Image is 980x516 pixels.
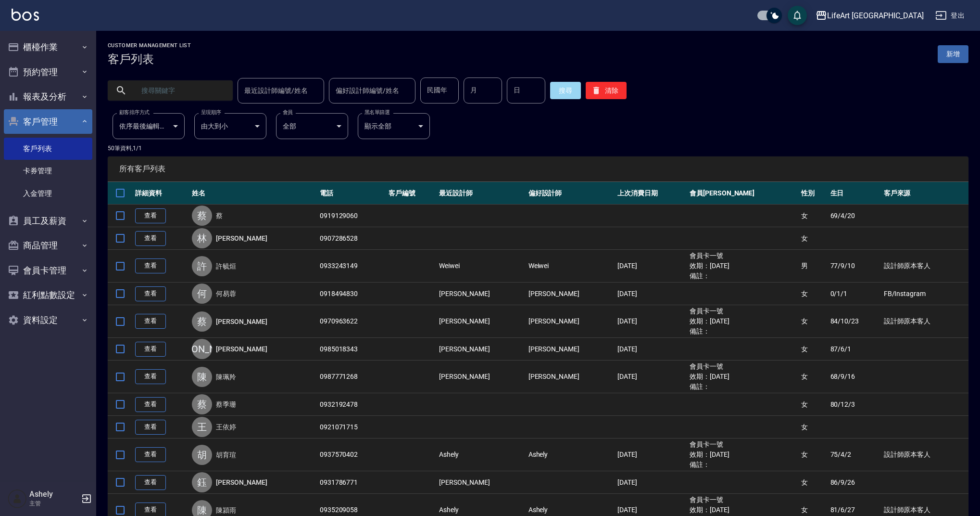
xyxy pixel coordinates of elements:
p: 50 筆資料, 1 / 1 [108,144,968,153]
button: 商品管理 [4,233,92,258]
a: 陳珮羚 [216,372,236,382]
td: [PERSON_NAME] [437,338,526,361]
td: 男 [799,250,828,283]
ul: 會員卡一號 [690,306,796,316]
td: 84/10/23 [828,305,881,338]
ul: 效期： [DATE] [690,450,796,460]
td: FB/Instagram [881,283,968,305]
td: 0907286528 [317,227,386,250]
ul: 會員卡一號 [690,495,796,505]
button: 搜尋 [550,82,581,99]
a: 查看 [135,231,166,246]
a: 許毓烜 [216,261,236,271]
td: 75/4/2 [828,439,881,471]
a: 客戶列表 [4,138,92,160]
label: 會員 [283,109,293,116]
td: [DATE] [615,471,687,494]
ul: 會員卡一號 [690,439,796,450]
ul: 會員卡一號 [690,251,796,261]
td: 女 [799,416,828,439]
button: 紅利點數設定 [4,283,92,308]
td: [DATE] [615,283,687,305]
td: 0933243149 [317,250,386,283]
td: [DATE] [615,439,687,471]
a: 查看 [135,447,166,462]
td: 設計師原本客人 [881,439,968,471]
td: [PERSON_NAME] [526,305,616,338]
ul: 備註： [690,326,796,336]
th: 最近設計師 [437,182,526,205]
a: 新增 [938,45,968,63]
td: [PERSON_NAME] [526,283,616,305]
td: Ashely [526,439,616,471]
th: 姓名 [189,182,317,205]
a: [PERSON_NAME] [216,233,267,243]
a: 陳潁雨 [216,505,236,515]
td: 69/4/20 [828,205,881,227]
a: 查看 [135,258,166,273]
div: 許 [192,256,212,276]
td: 0932192478 [317,393,386,416]
span: 所有客戶列表 [119,164,957,174]
td: 0937570402 [317,439,386,471]
button: 預約管理 [4,60,92,85]
td: Ashely [437,439,526,471]
button: 客戶管理 [4,109,92,134]
td: 女 [799,439,828,471]
button: 報表及分析 [4,84,92,109]
td: 77/9/10 [828,250,881,283]
a: 卡券管理 [4,160,92,182]
a: 查看 [135,342,166,357]
h2: Customer Management List [108,42,191,49]
td: 68/9/16 [828,361,881,393]
td: [DATE] [615,250,687,283]
td: 女 [799,338,828,361]
td: 0919129060 [317,205,386,227]
td: [PERSON_NAME] [526,361,616,393]
a: 蔡季珊 [216,400,236,409]
div: 全部 [276,113,348,139]
a: 何易蓉 [216,289,236,298]
td: Weiwei [526,250,616,283]
div: LifeArt [GEOGRAPHIC_DATA] [827,10,924,22]
a: 蔡 [216,211,223,220]
td: 女 [799,305,828,338]
label: 呈現順序 [201,109,221,116]
a: [PERSON_NAME] [216,477,267,487]
td: Weiwei [437,250,526,283]
p: 主管 [29,499,78,508]
ul: 效期： [DATE] [690,261,796,271]
div: 何 [192,284,212,304]
h3: 客戶列表 [108,52,191,66]
td: [PERSON_NAME] [437,361,526,393]
a: 查看 [135,420,166,435]
td: 設計師原本客人 [881,250,968,283]
div: 陳 [192,367,212,387]
a: 王依婷 [216,422,236,432]
button: 會員卡管理 [4,258,92,283]
td: 0/1/1 [828,283,881,305]
td: 0931786771 [317,471,386,494]
a: 查看 [135,369,166,384]
td: 設計師原本客人 [881,305,968,338]
td: [DATE] [615,305,687,338]
ul: 會員卡一號 [690,361,796,372]
input: 搜尋關鍵字 [135,77,225,103]
ul: 備註： [690,382,796,392]
button: 櫃檯作業 [4,35,92,60]
button: 登出 [931,7,968,25]
td: 女 [799,205,828,227]
img: Logo [12,9,39,21]
div: 鈺 [192,472,212,492]
div: 由大到小 [194,113,266,139]
th: 生日 [828,182,881,205]
div: 顯示全部 [358,113,430,139]
label: 黑名單篩選 [364,109,389,116]
td: 86/9/26 [828,471,881,494]
div: 王 [192,417,212,437]
div: [PERSON_NAME] [192,339,212,359]
a: [PERSON_NAME] [216,317,267,326]
div: 胡 [192,445,212,465]
ul: 備註： [690,271,796,281]
a: 查看 [135,397,166,412]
